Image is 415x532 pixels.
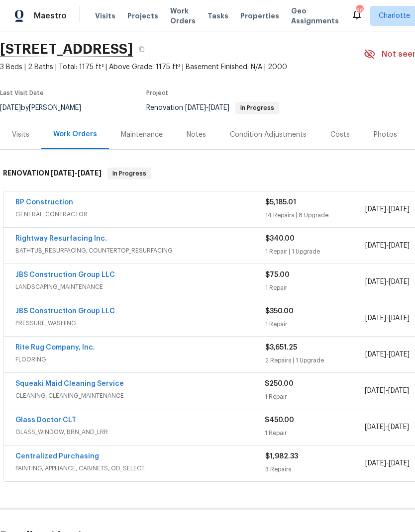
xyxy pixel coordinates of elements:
span: - [365,458,410,468]
span: [DATE] [365,460,386,467]
span: [DATE] [389,206,410,213]
div: 1 Repair [265,428,364,438]
div: 1 Repair [265,392,364,402]
span: - [365,350,410,359]
span: [DATE] [389,315,410,322]
span: $5,185.01 [265,199,296,206]
span: [DATE] [389,278,410,285]
div: 1 Repair [265,319,365,329]
span: [DATE] [365,278,386,285]
a: Centralized Purchasing [15,453,99,460]
div: 69 [356,6,363,16]
div: Condition Adjustments [230,130,307,140]
span: CLEANING, CLEANING_MAINTENANCE [15,391,265,401]
div: 14 Repairs | 8 Upgrade [265,210,365,220]
span: [DATE] [365,206,386,213]
div: Notes [187,130,206,140]
span: Renovation [146,104,279,111]
span: Properties [240,11,279,21]
span: [DATE] [365,424,386,431]
a: Glass Doctor CLT [15,417,76,424]
span: LANDSCAPING_MAINTENANCE [15,282,265,292]
span: - [185,104,229,111]
span: BATHTUB_RESURFACING, COUNTERTOP_RESURFACING [15,246,265,256]
a: BP Construction [15,199,73,206]
span: [DATE] [365,387,386,394]
a: Rite Rug Company, Inc. [15,344,95,351]
span: [DATE] [185,104,206,111]
span: [DATE] [51,170,75,177]
div: Costs [330,130,350,140]
span: - [365,422,409,432]
span: Maestro [34,11,67,21]
div: Work Orders [53,129,97,139]
div: 3 Repairs [265,464,365,474]
span: $350.00 [265,308,294,315]
span: [DATE] [78,170,102,177]
span: - [365,386,409,396]
button: Copy Address [133,40,151,58]
span: GENERAL_CONTRACTOR [15,209,265,219]
span: $75.00 [265,271,290,278]
span: FLOORING [15,355,265,364]
span: Project [146,90,168,96]
span: In Progress [108,169,150,178]
span: - [51,170,102,177]
span: $3,651.25 [265,344,297,351]
span: - [365,313,410,323]
span: [DATE] [388,387,409,394]
div: Visits [12,130,29,140]
span: PRESSURE_WASHING [15,318,265,328]
span: $450.00 [265,417,294,424]
span: - [365,277,410,287]
span: Geo Assignments [291,6,339,26]
h6: RENOVATION [3,168,102,179]
span: Charlotte [379,11,410,21]
span: GLASS_WINDOW, BRN_AND_LRR [15,427,265,437]
span: [DATE] [208,104,229,111]
div: Photos [374,130,397,140]
span: [DATE] [365,315,386,322]
span: [DATE] [389,351,410,358]
span: [DATE] [388,424,409,431]
span: [DATE] [365,351,386,358]
span: $1,982.33 [265,453,298,460]
a: JBS Construction Group LLC [15,308,115,315]
span: In Progress [236,105,278,111]
span: $340.00 [265,235,295,242]
span: - [365,204,410,214]
a: Rightway Resurfacing Inc. [15,235,107,242]
span: $250.00 [265,380,294,387]
span: [DATE] [365,242,386,249]
span: PAINTING, APPLIANCE, CABINETS, OD_SELECT [15,463,265,473]
a: JBS Construction Group LLC [15,271,115,278]
a: Squeaki Maid Cleaning Service [15,380,124,387]
span: - [365,241,410,251]
span: Tasks [207,12,228,19]
div: 2 Repairs | 1 Upgrade [265,355,365,365]
span: Work Orders [170,6,196,26]
span: Visits [95,11,115,21]
span: [DATE] [389,460,410,467]
div: Maintenance [121,130,163,140]
div: 1 Repair [265,283,365,293]
div: 1 Repair | 1 Upgrade [265,247,365,257]
span: [DATE] [389,242,410,249]
span: Projects [127,11,158,21]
